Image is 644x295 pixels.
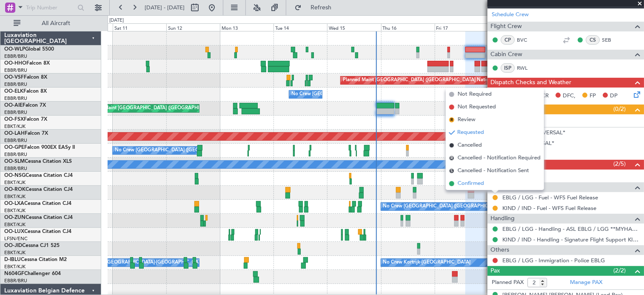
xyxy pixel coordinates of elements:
a: OO-LUXCessna Citation CJ4 [4,229,71,234]
a: Manage PAX [570,278,602,287]
a: OO-NSGCessna Citation CJ4 [4,173,73,178]
span: OO-ZUN [4,215,26,220]
a: EBKT/KJK [4,250,26,256]
a: OO-ROKCessna Citation CJ4 [4,187,73,192]
a: EBBR/BRU [4,67,27,74]
a: OO-LAHFalcon 7X [4,131,48,136]
a: EBKT/KJK [4,123,26,130]
span: DFC, [563,92,576,100]
span: OO-GPE [4,145,24,150]
span: Cancelled - Notification Required [458,154,541,162]
a: EBLG / LGG - Immigration - Police EBLG [502,257,605,264]
a: EBBR/BRU [4,81,27,88]
span: OO-JID [4,243,22,248]
a: LFSN/ENC [4,235,28,242]
a: EBKT/KJK [4,221,26,228]
a: OO-ELKFalcon 8X [4,89,47,94]
div: CS [586,35,600,45]
span: OO-HHO [4,61,26,66]
label: Planned PAX [492,278,524,287]
a: D-IBLUCessna Citation M2 [4,257,67,262]
span: OO-ROK [4,187,26,192]
a: OO-AIEFalcon 7X [4,103,46,108]
div: No Crew [GEOGRAPHIC_DATA] ([GEOGRAPHIC_DATA] National) [115,144,257,157]
span: Flight Crew [490,22,522,31]
a: KIND / IND - Handling - Signature Flight Support KIND / IND [502,236,640,243]
input: Trip Number [26,1,75,14]
span: R [449,156,454,161]
span: OO-NSG [4,173,26,178]
div: Wed 15 [327,23,381,31]
span: Requested [457,128,484,137]
span: (2/2) [613,266,626,275]
button: Refresh [291,1,342,14]
div: Sun 12 [166,23,220,31]
div: Thu 16 [381,23,435,31]
button: All Aircraft [9,17,92,30]
span: OO-LXA [4,201,24,206]
span: OO-WLP [4,47,25,52]
div: Sat 11 [113,23,166,31]
span: OO-AIE [4,103,23,108]
a: BVC [517,36,536,44]
a: EBBR/BRU [4,278,27,284]
div: Fri 17 [435,23,488,31]
span: DP [610,92,618,100]
span: Review [458,116,476,124]
span: [DATE] - [DATE] [145,4,185,11]
a: EBKT/KJK [4,193,26,200]
span: Cabin Crew [490,50,522,60]
a: SEB [602,36,621,44]
a: EBBR/BRU [4,109,27,116]
span: OO-ELK [4,89,23,94]
span: OO-VSF [4,75,24,80]
a: EBKT/KJK [4,179,26,186]
a: OO-ZUNCessna Citation CJ4 [4,215,73,220]
span: Others [490,245,509,255]
span: Not Required [458,90,492,99]
a: EBBR/BRU [4,165,27,172]
div: Tue 14 [274,23,327,31]
span: Cancelled [458,141,482,150]
div: No Crew [GEOGRAPHIC_DATA] ([GEOGRAPHIC_DATA] National) [383,200,526,213]
a: EBKT/KJK [4,207,26,214]
span: OO-LAH [4,131,25,136]
div: [DATE] [109,17,124,24]
span: Refresh [303,5,339,11]
span: Not Requested [458,103,496,111]
div: Mon 13 [220,23,274,31]
a: KIND / IND - Fuel - WFS Fuel Release [502,204,596,212]
span: All Aircraft [22,20,90,26]
a: OO-GPEFalcon 900EX EASy II [4,145,75,150]
span: Cancelled - Notification Sent [458,167,529,175]
span: CR [541,92,549,100]
span: FP [590,92,596,100]
a: OO-WLPGlobal 5500 [4,47,54,52]
a: N604GFChallenger 604 [4,271,61,276]
div: Planned Maint [GEOGRAPHIC_DATA] ([GEOGRAPHIC_DATA] National) [343,74,497,87]
a: EBLG / LGG - Fuel - WFS Fuel Release [502,194,598,201]
div: CP [501,35,515,45]
a: EBBR/BRU [4,53,27,60]
div: Owner [GEOGRAPHIC_DATA]-[GEOGRAPHIC_DATA] [90,256,205,269]
span: OO-FSX [4,117,24,122]
span: OO-SLM [4,159,25,164]
a: EBBR/BRU [4,151,27,158]
div: No Crew [GEOGRAPHIC_DATA] ([GEOGRAPHIC_DATA] National) [291,88,434,101]
div: Planned Maint [GEOGRAPHIC_DATA] ([GEOGRAPHIC_DATA]) [86,102,220,115]
span: Pax [490,266,500,276]
a: EBLG / LGG - Handling - ASL EBLG / LGG **MYHANDLING** [502,225,640,233]
a: OO-VSFFalcon 8X [4,75,47,80]
span: R [449,117,454,122]
a: OO-JIDCessna CJ1 525 [4,243,60,248]
a: OO-FSXFalcon 7X [4,117,47,122]
span: (2/5) [613,159,626,168]
span: D-IBLU [4,257,21,262]
div: ISP [501,63,515,73]
a: OO-SLMCessna Citation XLS [4,159,72,164]
a: OO-LXACessna Citation CJ4 [4,201,71,206]
span: Handling [490,214,515,224]
a: Schedule Crew [492,11,529,19]
a: RWL [517,64,536,72]
span: (0/2) [613,105,626,113]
